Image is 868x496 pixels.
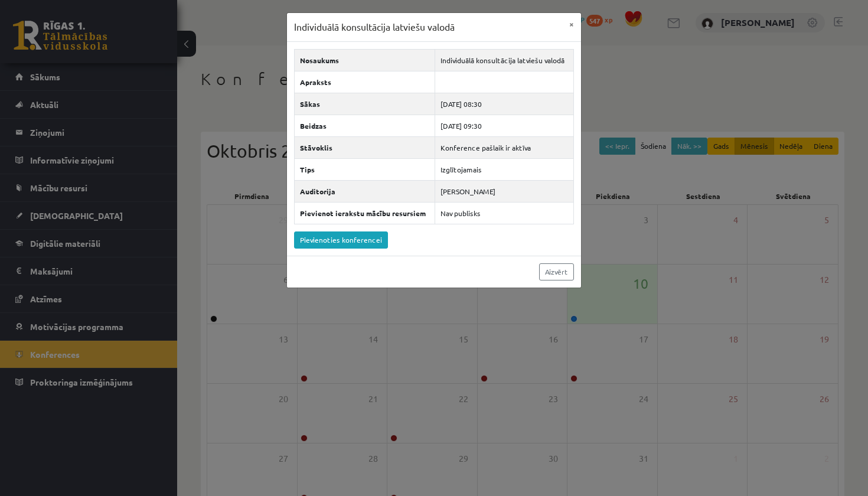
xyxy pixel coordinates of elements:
td: Izglītojamais [435,158,574,180]
a: Aizvērt [539,263,574,280]
td: [DATE] 09:30 [435,115,574,136]
h3: Individuālā konsultācija latviešu valodā [294,20,455,34]
th: Pievienot ierakstu mācību resursiem [295,202,435,224]
th: Auditorija [295,180,435,202]
a: Pievienoties konferencei [294,231,388,249]
th: Stāvoklis [295,136,435,158]
button: × [562,13,581,35]
td: Individuālā konsultācija latviešu valodā [435,49,574,71]
th: Apraksts [295,71,435,93]
th: Beidzas [295,115,435,136]
td: Nav publisks [435,202,574,224]
th: Sākas [295,93,435,115]
th: Tips [295,158,435,180]
td: Konference pašlaik ir aktīva [435,136,574,158]
td: [PERSON_NAME] [435,180,574,202]
th: Nosaukums [295,49,435,71]
td: [DATE] 08:30 [435,93,574,115]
